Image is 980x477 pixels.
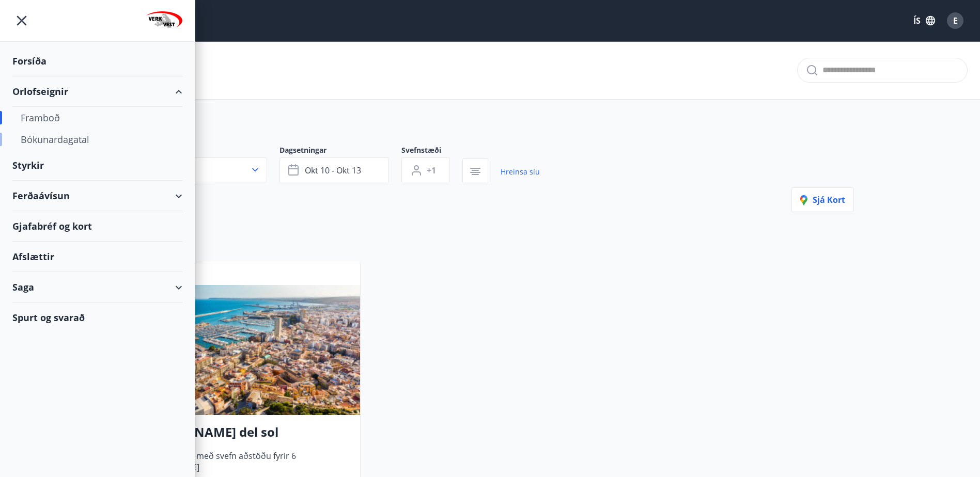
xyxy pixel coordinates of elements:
button: ÍS [908,11,941,30]
button: +1 [401,157,450,183]
span: E [953,15,958,26]
h3: [PERSON_NAME] del sol [135,423,352,442]
div: Styrkir [12,150,182,181]
span: Sjá kort [800,194,845,205]
div: Afslættir [12,242,182,272]
span: Dagsetningar [279,145,401,157]
div: Ferðaávísun [12,181,182,211]
span: Svefnstæði [401,145,462,157]
div: Gjafabréf og kort [12,211,182,242]
button: menu [12,11,31,30]
div: Bókunardagatal [21,129,174,150]
div: Orlofseignir [12,76,182,107]
button: okt 10 - okt 13 [279,157,389,183]
button: E [943,8,968,33]
div: Spurt og svarað [12,303,182,332]
div: Saga [12,272,182,303]
span: Svæði [127,145,279,157]
span: okt 10 - okt 13 [305,165,361,176]
span: +1 [427,165,436,176]
a: Hreinsa síu [501,161,540,183]
button: Allt [127,157,267,182]
button: Sjá kort [791,187,854,212]
img: Paella dish [127,285,360,415]
img: union_logo [146,11,182,32]
div: Forsíða [12,46,182,76]
div: Framboð [21,107,174,129]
